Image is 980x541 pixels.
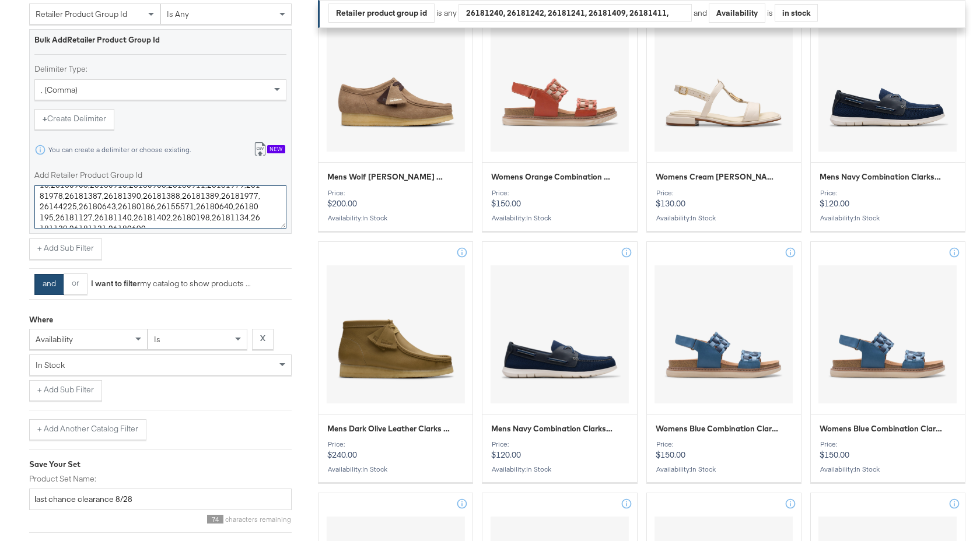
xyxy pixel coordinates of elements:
[34,34,286,45] div: Bulk Add Retailer Product Group Id
[327,423,450,434] span: Mens Dark Olive Leather Clarks Wallabee Boot Size 6.5
[526,213,551,222] span: in stock
[43,113,47,124] strong: +
[435,8,459,19] div: is any
[29,419,146,440] button: + Add Another Catalog Filter
[327,440,464,448] div: Price:
[29,238,102,259] button: + Add Sub Filter
[491,440,628,460] p: $120.00
[820,465,956,473] div: Availability :
[820,440,956,460] p: $150.00
[29,473,292,484] label: Product Set Name:
[327,189,464,209] p: $200.00
[34,64,286,75] label: Delimiter Type:
[36,9,127,19] span: retailer product group id
[656,171,779,182] span: Womens Cream Leather Clarks Ariany Sling Size 2.5
[691,213,716,222] span: in stock
[36,360,65,370] span: in stock
[491,189,628,197] div: Price:
[855,213,880,222] span: in stock
[48,146,191,154] div: You can create a delimiter or choose existing.
[29,515,292,524] div: characters remaining
[491,171,614,182] span: Womens Orange Combination Clarks Arwell Glide Size 8.5
[656,214,792,222] div: Availability :
[820,440,956,448] div: Price:
[709,4,765,22] div: Availability
[775,4,817,22] div: in stock
[29,459,292,470] div: Save Your Set
[34,170,286,181] label: Add Retailer Product Group Id
[34,185,286,229] textarea: 26181240,26181242,26181241,26181409,26181411,26181418,26181422,26181420,26181419,26181421,2618142...
[329,4,434,22] div: Retailer product group id
[327,465,464,473] div: Availability :
[656,189,792,197] div: Price:
[29,380,102,401] button: + Add Sub Filter
[820,189,956,197] div: Price:
[167,9,189,19] span: is any
[765,8,775,19] div: is
[327,189,464,197] div: Price:
[820,171,943,182] span: Mens Navy Combination Clarks Flexway Tie Size 6
[154,334,160,345] span: is
[656,423,779,434] span: Womens Blue Combination Clarks Arwell Glide Size 3
[29,489,292,510] input: Give your set a descriptive name
[91,278,140,289] strong: I want to filter
[656,465,792,473] div: Availability :
[820,214,956,222] div: Availability :
[491,214,628,222] div: Availability :
[656,440,792,460] p: $150.00
[656,189,792,209] p: $130.00
[267,145,285,153] div: New
[491,440,628,448] div: Price:
[491,423,614,434] span: Mens Navy Combination Clarks Flexway Tie Size 9.5
[327,214,464,222] div: Availability :
[491,189,628,209] p: $150.00
[29,314,53,325] div: Where
[36,334,73,345] span: availability
[327,440,464,460] p: $240.00
[87,278,251,289] div: my catalog to show products ...
[41,85,78,95] span: , (comma)
[34,274,64,295] button: and
[694,3,818,23] div: and
[252,329,274,350] button: X
[362,213,387,222] span: in stock
[362,465,387,473] span: in stock
[327,171,450,182] span: Mens Wolf Suede Clarks Wallabee Size 9
[855,465,880,473] span: in stock
[34,109,114,130] button: +Create Delimiter
[260,333,265,344] strong: X
[64,273,87,294] button: or
[207,515,223,524] span: 74
[691,465,716,473] span: in stock
[820,423,943,434] span: Womens Blue Combination Clarks Arwell Glide Size 5.5
[491,465,628,473] div: Availability :
[820,189,956,209] p: $120.00
[656,440,792,448] div: Price:
[526,465,551,473] span: in stock
[459,4,691,22] div: 26181240, 26181242, 26181241, 26181409, 26181411, 26181418, 26181422, 26181420, 26181419, 2618142...
[245,139,293,161] button: New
